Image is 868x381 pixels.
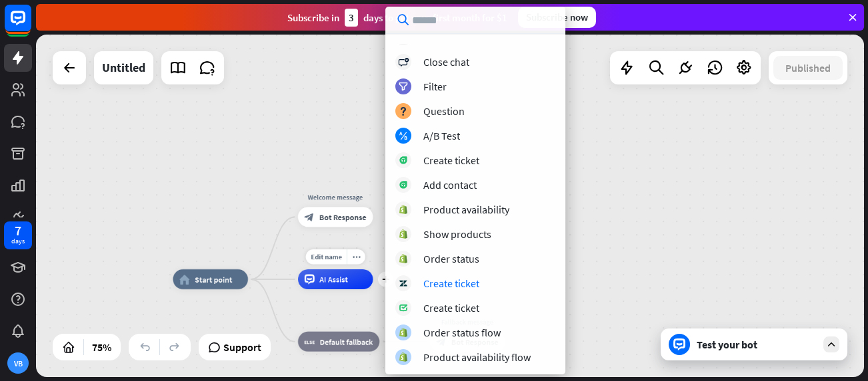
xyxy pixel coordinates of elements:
div: A/B Test [423,129,460,142]
div: Close chat [423,55,469,68]
div: Test your bot [697,338,817,351]
i: block_close_chat [398,58,409,66]
div: 3 [345,9,358,27]
i: block_fallback [305,336,315,346]
i: block_bot_response [305,212,315,222]
div: Order status [423,252,479,265]
div: Product availability flow [423,350,531,364]
span: Default fallback [320,336,373,346]
div: Create ticket [423,301,479,315]
div: Product availability [423,203,509,216]
i: block_question [399,107,407,116]
div: Filter [423,80,447,93]
div: Question [423,104,465,118]
div: Untitled [102,51,145,84]
button: Open LiveChat chat widget [11,5,51,45]
div: Create ticket [423,154,479,167]
span: AI Assist [319,274,348,284]
div: Add contact [423,178,477,191]
i: more_horiz [352,253,360,261]
div: Create ticket [423,277,479,290]
div: Welcome message [291,192,381,202]
div: VB [7,352,29,374]
button: Published [773,56,843,80]
a: 7 days [4,221,32,249]
span: Start point [195,274,232,284]
div: Subscribe in days to get your first month for $1 [287,9,507,27]
div: Order status flow [423,326,501,339]
div: days [11,237,25,246]
span: Support [223,336,261,358]
div: 75% [88,336,115,358]
span: Bot Response [319,212,367,222]
i: block_ab_testing [399,132,408,140]
div: Show products [423,227,491,241]
i: filter [399,82,408,91]
span: Edit name [311,252,342,261]
i: plus [382,276,389,283]
div: 7 [15,225,21,237]
i: home_2 [179,274,190,284]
